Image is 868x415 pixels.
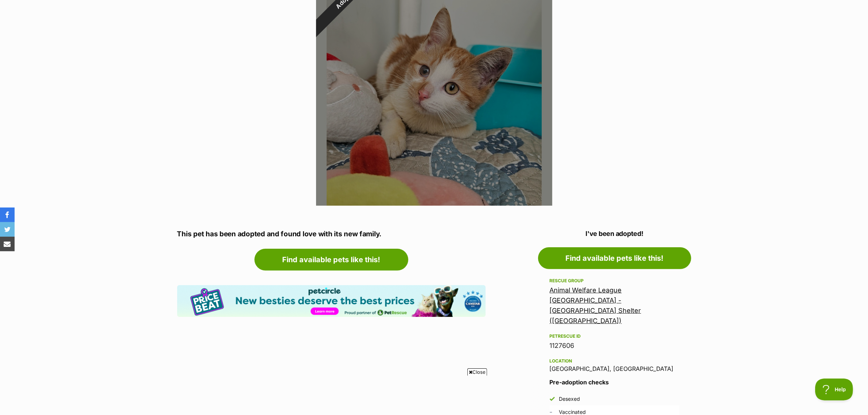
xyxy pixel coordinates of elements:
iframe: Help Scout Beacon - Open [815,379,853,400]
a: Animal Welfare League [GEOGRAPHIC_DATA] - [GEOGRAPHIC_DATA] Shelter ([GEOGRAPHIC_DATA]) [550,286,641,325]
span: Close [467,368,487,376]
a: Find available pets like this! [254,249,408,271]
div: [GEOGRAPHIC_DATA], [GEOGRAPHIC_DATA] [550,357,680,372]
p: I've been adopted! [538,229,691,238]
iframe: Advertisement [301,379,567,411]
p: This pet has been adopted and found love with its new family. [177,229,486,240]
div: Location [550,358,680,364]
div: Desexed [559,395,580,403]
img: Pet Circle promo banner [177,285,486,317]
a: Find available pets like this! [538,247,691,269]
h3: Pre-adoption checks [550,378,680,387]
div: PetRescue ID [550,333,680,339]
div: 1127606 [550,341,680,351]
img: https://img.kwcdn.com/product/fancy/29fbcb9b-ee3e-4066-a702-6e967b10206d.jpg?imageMogr2/strip/siz... [55,46,109,91]
div: Rescue group [550,278,680,284]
